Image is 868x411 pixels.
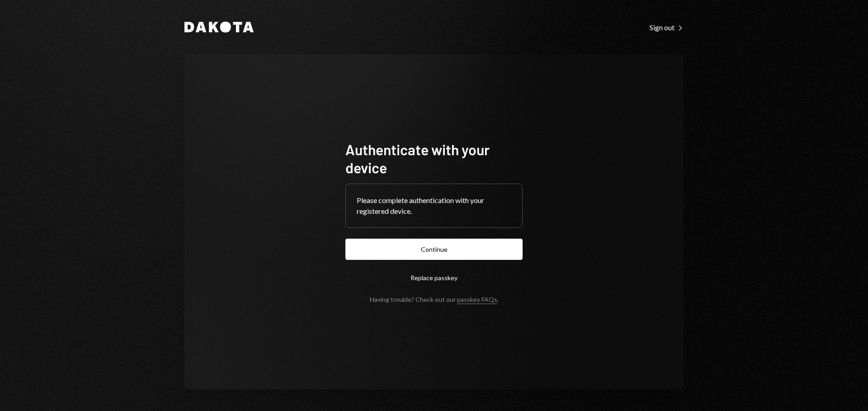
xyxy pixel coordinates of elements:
[457,296,497,304] a: passkey FAQs
[370,296,499,303] div: Having trouble? Check out our .
[345,140,523,176] h1: Authenticate with your device
[650,22,684,32] a: Sign out
[650,23,684,32] div: Sign out
[345,267,523,288] button: Replace passkey
[345,239,523,260] button: Continue
[357,195,511,217] div: Please complete authentication with your registered device.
